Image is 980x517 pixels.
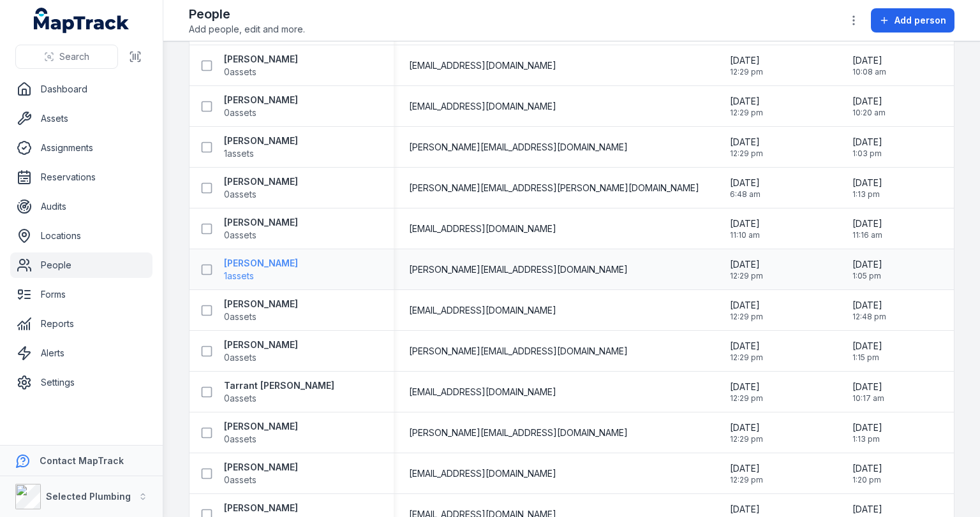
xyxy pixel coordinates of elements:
[224,474,256,486] span: 0 assets
[852,299,886,322] time: 8/18/2025, 12:48:55 PM
[224,216,298,229] strong: [PERSON_NAME]
[224,94,298,119] a: [PERSON_NAME]0assets
[409,141,628,154] span: [PERSON_NAME][EMAIL_ADDRESS][DOMAIN_NAME]
[10,106,152,131] a: Assets
[852,189,882,200] span: 1:13 pm
[730,177,761,189] span: [DATE]
[730,258,763,271] span: [DATE]
[852,340,882,363] time: 8/18/2025, 1:15:48 PM
[730,108,763,118] span: 12:29 pm
[224,433,256,446] span: 0 assets
[224,135,298,147] strong: [PERSON_NAME]
[10,370,152,395] a: Settings
[852,299,886,312] span: [DATE]
[852,149,882,159] span: 1:03 pm
[10,76,152,102] a: Dashboard
[730,217,760,230] span: [DATE]
[10,223,152,249] a: Locations
[224,135,298,160] a: [PERSON_NAME]1assets
[224,502,298,514] strong: [PERSON_NAME]
[730,189,761,200] span: 6:48 am
[224,461,298,474] strong: [PERSON_NAME]
[409,345,628,358] span: [PERSON_NAME][EMAIL_ADDRESS][DOMAIN_NAME]
[730,421,763,444] time: 1/14/2025, 12:29:42 PM
[730,421,763,434] span: [DATE]
[852,503,886,516] span: [DATE]
[730,340,763,353] span: [DATE]
[224,379,334,405] a: Tarrant [PERSON_NAME]0assets
[224,257,298,282] a: [PERSON_NAME]1assets
[189,5,305,23] h2: People
[224,257,298,270] strong: [PERSON_NAME]
[730,434,763,444] span: 12:29 pm
[224,147,254,160] span: 1 assets
[224,310,256,323] span: 0 assets
[730,462,763,475] span: [DATE]
[40,455,124,466] strong: Contact MapTrack
[409,426,628,439] span: [PERSON_NAME][EMAIL_ADDRESS][DOMAIN_NAME]
[224,298,298,323] a: [PERSON_NAME]0assets
[409,263,628,276] span: [PERSON_NAME][EMAIL_ADDRESS][DOMAIN_NAME]
[852,462,882,485] time: 8/18/2025, 1:20:25 PM
[852,381,884,393] span: [DATE]
[730,271,763,281] span: 12:29 pm
[852,353,882,363] span: 1:15 pm
[10,135,152,161] a: Assignments
[852,421,882,434] span: [DATE]
[852,271,882,281] span: 1:05 pm
[10,194,152,219] a: Audits
[730,95,763,108] span: [DATE]
[852,258,882,271] span: [DATE]
[224,420,298,446] a: [PERSON_NAME]0assets
[730,381,763,404] time: 1/14/2025, 12:29:42 PM
[15,45,118,69] button: Search
[730,217,760,240] time: 8/5/2025, 11:10:28 AM
[224,53,298,78] a: [PERSON_NAME]0assets
[46,491,131,502] strong: Selected Plumbing
[224,339,298,364] a: [PERSON_NAME]0assets
[730,67,763,77] span: 12:29 pm
[224,392,256,405] span: 0 assets
[224,216,298,242] a: [PERSON_NAME]0assets
[852,340,882,353] span: [DATE]
[730,462,763,485] time: 1/14/2025, 12:29:42 PM
[730,299,763,322] time: 1/14/2025, 12:29:42 PM
[34,8,130,33] a: MapTrack
[189,23,305,36] span: Add people, edit and more.
[730,136,763,149] span: [DATE]
[224,175,298,188] strong: [PERSON_NAME]
[224,351,256,364] span: 0 assets
[224,420,298,433] strong: [PERSON_NAME]
[10,311,152,337] a: Reports
[852,217,882,240] time: 8/15/2025, 11:16:21 AM
[895,14,946,27] span: Add person
[730,503,763,516] span: [DATE]
[10,340,152,366] a: Alerts
[10,282,152,307] a: Forms
[409,386,556,398] span: [EMAIL_ADDRESS][DOMAIN_NAME]
[730,381,763,393] span: [DATE]
[730,353,763,363] span: 12:29 pm
[852,108,886,118] span: 10:20 am
[730,312,763,322] span: 12:29 pm
[730,54,763,77] time: 1/14/2025, 12:29:42 PM
[852,475,882,485] span: 1:20 pm
[730,393,763,404] span: 12:29 pm
[10,252,152,278] a: People
[409,222,556,235] span: [EMAIL_ADDRESS][DOMAIN_NAME]
[730,299,763,312] span: [DATE]
[852,177,882,189] span: [DATE]
[224,339,298,351] strong: [PERSON_NAME]
[409,100,556,113] span: [EMAIL_ADDRESS][DOMAIN_NAME]
[224,379,334,392] strong: Tarrant [PERSON_NAME]
[10,164,152,190] a: Reservations
[852,434,882,444] span: 1:13 pm
[852,177,882,200] time: 8/18/2025, 1:13:58 PM
[730,258,763,281] time: 1/14/2025, 12:29:42 PM
[852,95,886,108] span: [DATE]
[852,95,886,118] time: 8/5/2025, 10:20:09 AM
[852,381,884,404] time: 8/15/2025, 10:17:20 AM
[224,229,256,242] span: 0 assets
[409,467,556,480] span: [EMAIL_ADDRESS][DOMAIN_NAME]
[730,95,763,118] time: 1/14/2025, 12:29:42 PM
